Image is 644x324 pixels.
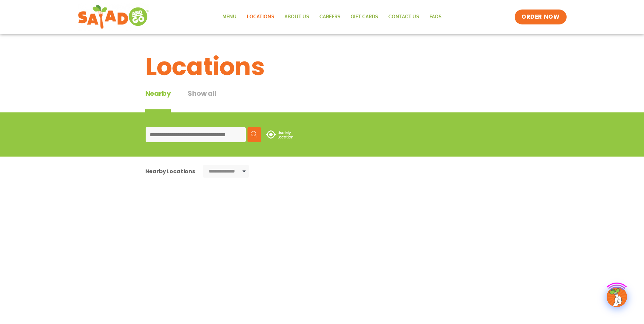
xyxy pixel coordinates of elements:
h1: Locations [145,48,499,85]
div: Nearby [145,88,171,112]
div: Nearby Locations [145,167,195,176]
img: new-SAG-logo-768×292 [78,3,149,31]
img: use-location.svg [266,130,293,139]
a: Careers [314,9,346,25]
a: ORDER NOW [515,10,566,24]
a: Menu [217,9,242,25]
div: Tabbed content [145,88,234,112]
a: About Us [279,9,314,25]
a: FAQs [424,9,447,25]
button: Show all [188,88,216,112]
nav: Menu [217,9,447,25]
a: Contact Us [383,9,424,25]
a: Locations [242,9,279,25]
a: GIFT CARDS [346,9,383,25]
img: search.svg [251,131,258,138]
span: ORDER NOW [521,13,559,21]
